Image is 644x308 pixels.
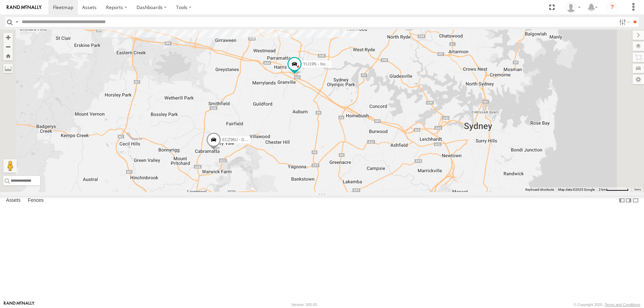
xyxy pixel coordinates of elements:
[605,303,640,307] a: Terms and Conditions
[619,196,625,205] label: Dock Summary Table to the Left
[3,196,24,205] label: Assets
[303,62,342,66] span: YLI19N - Isuzu DMAX
[222,137,260,142] span: ECZ96U - Great Wall
[3,159,17,173] button: Drag Pegman onto the map to open Street View
[632,196,639,205] label: Hide Summary Table
[563,2,583,12] div: Tom Tozer
[634,188,641,191] a: Terms
[597,187,631,192] button: Map Scale: 2 km per 63 pixels
[7,5,42,10] img: rand-logo.svg
[3,42,13,51] button: Zoom out
[616,17,631,27] label: Search Filter Options
[3,64,13,73] label: Measure
[14,17,19,27] label: Search Query
[525,187,554,192] button: Keyboard shortcuts
[607,2,618,13] i: ?
[291,303,317,307] div: Version: 305.03
[599,188,606,191] span: 2 km
[3,33,13,42] button: Zoom in
[558,188,595,191] span: Map data ©2025 Google
[574,303,640,307] div: © Copyright 2025 -
[3,51,13,60] button: Zoom Home
[24,196,47,205] label: Fences
[625,196,632,205] label: Dock Summary Table to the Right
[4,301,35,308] a: Visit our Website
[633,75,644,84] label: Map Settings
